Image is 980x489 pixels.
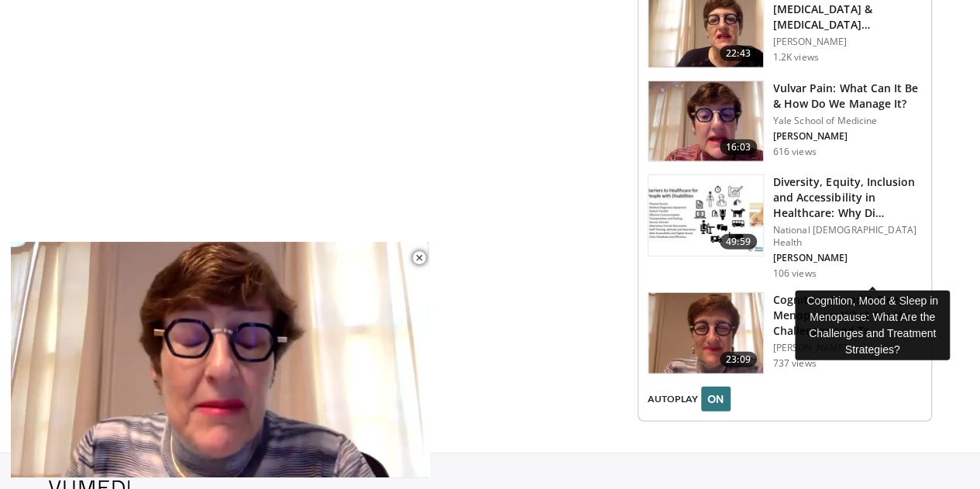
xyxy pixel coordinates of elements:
[720,352,757,367] span: 23:09
[648,175,763,256] img: 0973330d-440e-452d-89bf-1a509fa599d1.150x105_q85_crop-smart_upscale.jpg
[11,242,429,478] video-js: Video Player
[701,387,731,412] button: ON
[773,81,922,112] h3: Vulvar Pain: What Can It Be & How Do We Manage It?
[720,139,757,155] span: 16:03
[648,293,763,374] img: f4efdf1f-3c71-4f84-b213-ec1f1dbf81fc.150x105_q85_crop-smart_upscale.jpg
[773,292,922,339] h3: Cognition, Mood & Sleep in Menopause: What Are the Challenges and Tr…
[773,36,922,48] p: [PERSON_NAME]
[720,46,757,61] span: 22:43
[648,81,922,163] a: 16:03 Vulvar Pain: What Can It Be & How Do We Manage It? Yale School of Medicine [PERSON_NAME] 61...
[773,267,817,280] p: 106 views
[648,174,922,280] a: 49:59 Diversity, Equity, Inclusion and Accessibility in Healthcare: Why Di… National [DEMOGRAPHIC...
[648,81,763,162] img: c33b0689-0b06-4826-a09f-779f6163273d.150x105_q85_crop-smart_upscale.jpg
[773,174,922,221] h3: Diversity, Equity, Inclusion and Accessibility in Healthcare: Why Di…
[773,130,922,143] p: [PERSON_NAME]
[773,342,922,354] p: [PERSON_NAME]
[648,292,922,374] a: 23:09 Cognition, Mood & Sleep in Menopause: What Are the Challenges and Tr… [PERSON_NAME] 737 views
[773,51,819,64] p: 1.2K views
[720,234,757,250] span: 49:59
[773,252,922,264] p: [PERSON_NAME]
[773,357,817,370] p: 737 views
[404,242,435,274] button: Close
[773,146,817,158] p: 616 views
[773,224,922,249] p: National [DEMOGRAPHIC_DATA] Health
[773,115,922,127] p: Yale School of Medicine
[648,392,698,406] span: AUTOPLAY
[795,291,950,360] div: Cognition, Mood & Sleep in Menopause: What Are the Challenges and Treatment Strategies?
